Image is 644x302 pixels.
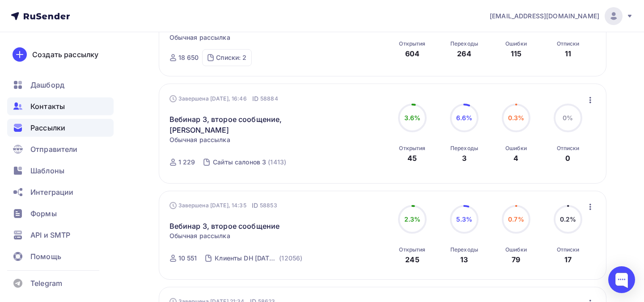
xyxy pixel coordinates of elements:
div: 264 [457,48,471,59]
span: 58853 [260,201,277,210]
div: Открытия [399,145,425,152]
div: 0 [565,153,570,164]
div: Создать рассылку [32,49,98,60]
div: Завершена [DATE], 16:46 [169,94,278,103]
div: 3 [462,153,466,164]
span: Отправители [30,144,78,155]
a: Дашборд [7,76,114,94]
a: Клиенты DH [DATE] (3 вариант) (12056) [214,251,303,265]
a: Вебинар 3, второе сообщение, [PERSON_NAME] [169,114,323,135]
a: Контакты [7,97,114,115]
div: 1 229 [178,158,195,167]
div: Ошибки [505,145,527,152]
div: 115 [511,48,521,59]
div: Ошибки [505,40,527,47]
div: Сайты салонов 3 [213,158,266,167]
span: Дашборд [30,80,64,90]
div: 18 650 [178,53,199,62]
div: 79 [512,254,520,265]
div: Завершена [DATE], 14:35 [169,201,277,210]
div: Отписки [557,145,580,152]
span: 0.3% [508,114,525,122]
a: Шаблоны [7,162,114,180]
span: 6.6% [456,114,473,122]
a: Отправители [7,140,114,158]
div: (12056) [279,254,302,263]
div: 4 [513,153,518,164]
a: Вебинар 3, второе сообщение [169,221,280,231]
span: Обычная рассылка [169,33,230,42]
span: Помощь [30,251,61,262]
div: 245 [405,254,419,265]
a: Сайты салонов 3 (1413) [212,155,287,169]
div: Отписки [557,246,580,253]
span: Обычная рассылка [169,135,230,144]
div: Переходы [450,40,478,47]
span: 0.7% [508,215,524,223]
div: Отписки [557,40,580,47]
span: 3.6% [404,114,421,122]
span: ID [252,94,258,103]
span: Рассылки [30,122,65,133]
span: [EMAIL_ADDRESS][DOMAIN_NAME] [490,12,599,21]
span: 2.3% [404,215,421,223]
div: Переходы [450,145,478,152]
a: Рассылки [7,119,114,137]
div: 17 [564,254,572,265]
div: Переходы [450,246,478,253]
div: 11 [565,48,571,59]
div: 45 [407,153,417,164]
a: Формы [7,205,114,222]
div: 10 551 [178,254,197,263]
div: Списки: 2 [216,53,246,62]
span: Интеграции [30,187,73,197]
span: Обычная рассылка [169,231,230,240]
div: 13 [460,254,468,265]
span: ID [252,201,258,210]
span: Telegram [30,278,62,289]
span: 58884 [260,94,278,103]
span: 0% [563,114,573,122]
a: [EMAIL_ADDRESS][DOMAIN_NAME] [490,7,633,25]
span: Формы [30,208,57,219]
div: Клиенты DH [DATE] (3 вариант) [215,254,277,263]
span: API и SMTP [30,230,70,240]
div: 604 [405,48,419,59]
span: 0.2% [560,215,576,223]
span: Шаблоны [30,165,64,176]
div: Открытия [399,246,425,253]
div: (1413) [268,158,286,167]
span: Контакты [30,101,65,112]
div: Открытия [399,40,425,47]
span: 5.3% [456,215,473,223]
div: Ошибки [505,246,527,253]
